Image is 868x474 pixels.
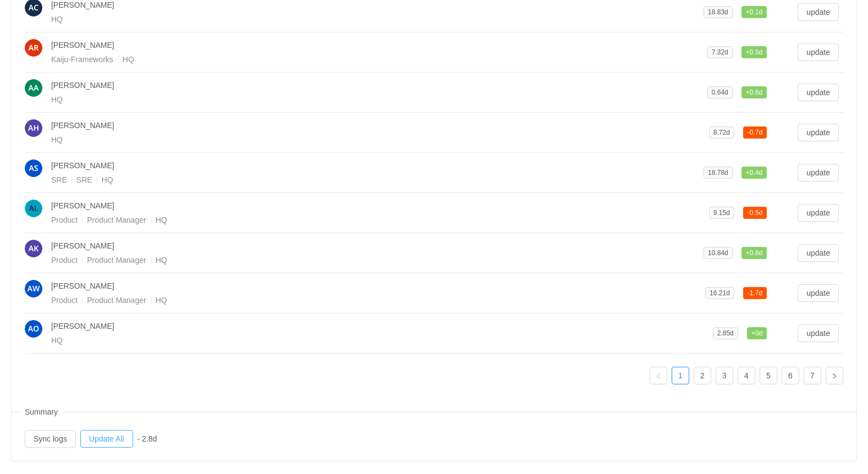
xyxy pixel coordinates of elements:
button: update [798,84,839,101]
span: 9.15d [713,209,730,217]
a: 1 [672,367,689,384]
li: 5 [760,367,777,384]
span: + [751,329,755,337]
li: 1 [672,367,689,384]
span: [PERSON_NAME] [51,282,114,290]
li: Next Page [826,367,843,384]
span: 0.4d [741,167,767,179]
img: 86c422cf28b275054fa79e427120ab8f [25,119,42,137]
span: 0.1d [741,6,767,18]
span: 7.32d [712,48,728,56]
span: [PERSON_NAME] [51,241,114,250]
button: update [798,204,839,222]
span: HQ [156,296,167,305]
span: - [748,129,750,136]
span: 0.8d [741,247,767,259]
span: HQ [156,216,167,224]
li: 4 [738,367,755,384]
span: Summary [20,402,62,422]
span: [PERSON_NAME] [51,322,114,330]
span: SRE [51,175,76,184]
span: Product [51,296,87,305]
button: update [798,244,839,262]
a: 7 [804,367,821,384]
button: Sync logs [25,430,76,448]
button: update [798,3,839,21]
span: [PERSON_NAME] [51,81,114,90]
span: HQ [51,95,63,104]
span: HQ [51,135,63,144]
a: 6 [782,367,799,384]
button: update [798,284,839,302]
button: update [798,324,839,342]
span: + [746,169,750,177]
button: update [798,164,839,181]
button: Update All [80,430,133,448]
i: icon: right [831,373,838,379]
a: 2 [694,367,711,384]
span: HQ [102,175,113,184]
img: AW-3.png [25,280,42,297]
span: Product [51,216,87,224]
li: 3 [716,367,733,384]
span: Product Manager [87,216,155,224]
div: - 2.8d [138,433,157,445]
a: 5 [760,367,777,384]
img: AR-1.png [25,39,42,57]
span: 10.84d [708,249,728,257]
span: - [748,209,750,217]
span: HQ [123,55,134,64]
span: 0.5d [741,46,767,58]
img: 818d69405b79aab2d96839d928ca5205 [25,79,42,97]
li: 7 [804,367,821,384]
span: [PERSON_NAME] [51,1,114,9]
span: 0.6d [741,86,767,98]
button: update [798,43,839,61]
span: 2.85d [717,329,734,337]
img: AO-3.png [25,320,42,338]
span: Product Manager [87,296,155,305]
span: Kaiju-Frameworks [51,55,123,64]
button: update [798,124,839,141]
span: Product Manager [87,256,155,264]
span: 8.72d [713,129,730,136]
a: 3 [716,367,733,384]
span: 0.7d [743,126,767,139]
span: + [746,249,750,257]
span: HQ [156,256,167,264]
span: - [748,289,750,297]
i: icon: left [655,373,662,379]
span: [PERSON_NAME] [51,41,114,49]
li: Previous Page [650,367,667,384]
span: 0.5d [743,207,767,219]
span: 18.78d [708,169,728,177]
span: + [746,48,750,56]
a: 4 [738,367,755,384]
span: 0d [747,327,767,339]
span: [PERSON_NAME] [51,201,114,210]
span: + [746,89,750,96]
span: [PERSON_NAME] [51,161,114,170]
span: 1.7d [743,287,767,299]
img: 0676512e6aab97f0e5818cd509bc924e [25,159,42,177]
img: AL-4.png [25,200,42,217]
span: HQ [51,15,63,24]
li: 6 [782,367,799,384]
span: SRE [76,175,102,184]
span: HQ [51,336,63,345]
span: 18.83d [708,8,728,16]
span: [PERSON_NAME] [51,121,114,130]
span: 16.21d [710,289,730,297]
span: 0.64d [712,89,728,96]
span: Product [51,256,87,264]
span: + [746,8,750,16]
li: 2 [694,367,711,384]
img: AK-2.png [25,240,42,257]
